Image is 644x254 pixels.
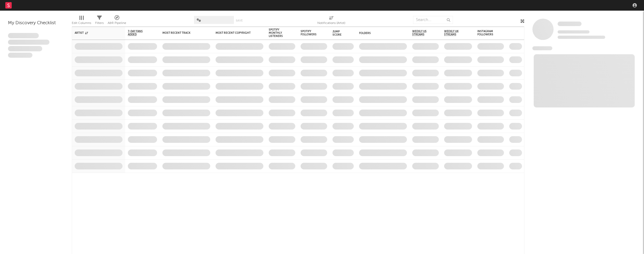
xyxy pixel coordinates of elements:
[269,28,287,38] div: Spotify Monthly Listeners
[532,46,552,50] span: News Feed
[236,19,243,22] button: Save
[108,13,126,29] div: A&R Pipeline
[8,46,42,51] span: Praesent ac interdum
[558,30,590,34] span: Tracking Since: [DATE]
[301,30,319,36] div: Spotify Followers
[558,22,582,26] span: Some Artist
[558,21,582,27] a: Some Artist
[128,30,149,36] span: 7-Day Fans Added
[359,32,399,35] div: Folders
[8,53,32,58] span: Aliquam viverra
[317,13,345,29] div: Notifications (Artist)
[413,16,453,24] input: Search...
[75,31,115,35] div: Artist
[108,20,126,26] div: A&R Pipeline
[558,36,605,39] span: 0 fans last week
[216,31,255,35] div: Most Recent Copyright
[95,20,104,26] div: Filters
[72,13,91,29] div: Edit Columns
[332,30,346,36] div: Jump Score
[317,20,345,26] div: Notifications (Artist)
[8,33,39,38] span: Lorem ipsum dolor
[162,31,202,35] div: Most Recent Track
[412,30,431,36] span: Weekly US Streams
[444,30,464,36] span: Weekly UK Streams
[477,30,496,36] div: Instagram Followers
[8,20,64,26] div: My Discovery Checklist
[95,13,104,29] div: Filters
[72,20,91,26] div: Edit Columns
[8,40,49,45] span: Integer aliquet in purus et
